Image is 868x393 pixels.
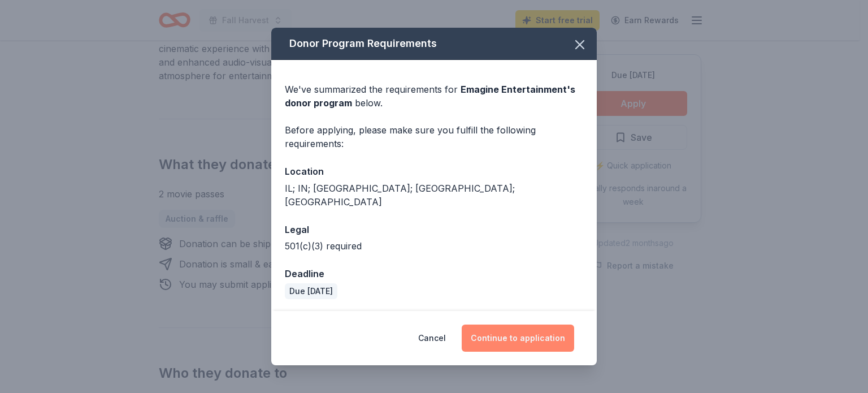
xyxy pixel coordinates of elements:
[285,182,583,209] div: IL; IN; [GEOGRAPHIC_DATA]; [GEOGRAPHIC_DATA]; [GEOGRAPHIC_DATA]
[271,28,597,60] div: Donor Program Requirements
[285,164,583,179] div: Location
[285,83,583,110] div: We've summarized the requirements for below.
[285,283,337,299] div: Due [DATE]
[285,222,583,237] div: Legal
[285,266,583,281] div: Deadline
[418,325,446,352] button: Cancel
[285,123,583,150] div: Before applying, please make sure you fulfill the following requirements:
[285,239,583,253] div: 501(c)(3) required
[462,325,574,352] button: Continue to application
